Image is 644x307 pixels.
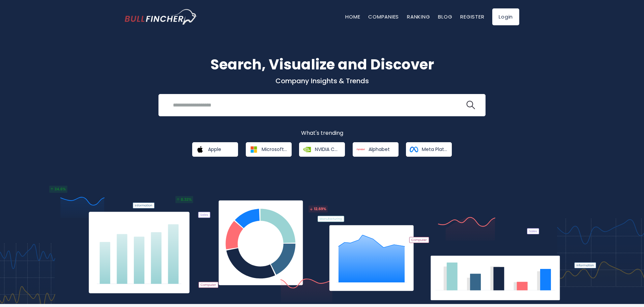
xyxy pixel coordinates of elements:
a: NVIDIA Corporation [299,142,345,157]
span: NVIDIA Corporation [315,146,340,152]
h1: Search, Visualize and Discover [125,54,519,75]
img: bullfincher logo [125,9,197,25]
a: Login [492,8,519,25]
span: Apple [208,146,221,152]
span: Meta Platforms [422,146,447,152]
a: Apple [192,142,238,157]
img: search icon [466,101,475,110]
a: Home [345,13,360,20]
span: Alphabet [369,146,390,152]
a: Microsoft Corporation [246,142,292,157]
a: Alphabet [353,142,399,157]
a: Meta Platforms [406,142,452,157]
span: Microsoft Corporation [262,146,287,152]
p: What's trending [125,130,519,137]
a: Go to homepage [125,9,197,25]
p: Company Insights & Trends [125,76,519,85]
a: Blog [438,13,452,20]
a: Ranking [407,13,430,20]
a: Register [460,13,484,20]
a: Companies [368,13,399,20]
